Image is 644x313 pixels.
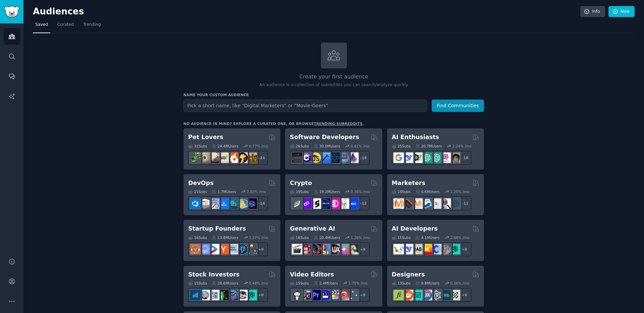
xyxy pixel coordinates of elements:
[314,144,340,148] div: 30.0M Users
[188,270,239,279] h2: Stock Investors
[290,179,312,187] h2: Crypto
[422,290,432,300] img: UXDesign
[580,6,605,17] a: Info
[290,133,359,141] h2: Software Developers
[403,152,413,163] img: DeepSeek
[301,198,312,209] img: 0xPolygon
[415,281,440,286] div: 9.8M Users
[432,100,484,112] button: Find Communities
[183,73,484,81] h2: Create your first audience
[339,152,349,163] img: AskComputerScience
[393,244,404,254] img: LangChain
[356,288,370,302] div: + 8
[200,244,210,254] img: SaaS
[209,244,219,254] img: startup
[412,198,423,209] img: AskMarketing
[314,122,362,126] a: trending subreddits
[392,225,438,233] h2: AI Developers
[393,290,404,300] img: typography
[301,290,312,300] img: editors
[450,152,460,163] img: ArtificalIntelligence
[311,152,321,163] img: learnjavascript
[329,198,340,209] img: defiblockchain
[200,290,210,300] img: ValueInvesting
[339,290,349,300] img: Youtubevideo
[81,19,103,33] a: Trending
[450,189,469,194] div: 1.20 % /mo
[392,133,439,141] h2: AI Enthusiasts
[458,196,472,210] div: + 11
[228,152,238,163] img: cockatiel
[339,198,349,209] img: CryptoNews
[458,242,472,256] div: + 8
[440,198,451,209] img: MarketingResearch
[247,244,257,254] img: growmybusiness
[412,152,423,163] img: AItoolsCatalog
[237,290,248,300] img: swingtrading
[188,235,207,240] div: 16 Sub s
[33,6,580,17] h2: Audiences
[190,244,201,254] img: EntrepreneurRideAlong
[329,290,340,300] img: finalcutpro
[351,189,370,194] div: 0.36 % /mo
[393,198,404,209] img: content_marketing
[422,244,432,254] img: MistralAI
[458,288,472,302] div: + 6
[431,152,441,163] img: chatgpt_prompts_
[254,196,268,210] div: + 14
[392,189,411,194] div: 18 Sub s
[212,235,238,240] div: 13.8M Users
[249,281,268,286] div: 0.48 % /mo
[412,290,423,300] img: UI_Design
[57,22,74,28] span: Curated
[431,198,441,209] img: googleads
[290,281,309,286] div: 15 Sub s
[392,281,411,286] div: 13 Sub s
[314,235,340,240] div: 20.4M Users
[450,281,469,286] div: 0.26 % /mo
[83,22,101,28] span: Trending
[450,290,460,300] img: UX_Design
[292,152,302,163] img: software
[450,198,460,209] img: OnlineMarketing
[320,244,330,254] img: sdforall
[392,179,425,187] h2: Marketers
[190,152,201,163] img: herpetology
[314,189,340,194] div: 19.2M Users
[188,225,246,233] h2: Startup Founders
[4,6,19,18] img: GummySearch logo
[247,198,257,209] img: PlatformEngineers
[228,290,238,300] img: StocksAndTrading
[431,244,441,254] img: OpenSourceAI
[212,281,238,286] div: 28.6M Users
[183,82,484,88] p: An audience is a collection of subreddits you can search/analyze quickly
[200,198,210,209] img: AWS_Certified_Experts
[212,144,238,148] div: 24.4M Users
[188,133,223,141] h2: Pet Lovers
[458,151,472,165] div: + 18
[356,196,370,210] div: + 12
[190,290,201,300] img: dividends
[440,152,451,163] img: OpenAIDev
[218,152,229,163] img: turtle
[422,198,432,209] img: Emailmarketing
[356,151,370,165] div: + 19
[329,152,340,163] img: reactnative
[356,242,370,256] div: + 9
[431,290,441,300] img: userexperience
[329,244,340,254] img: FluxAI
[218,198,229,209] img: DevOpsLinks
[415,235,440,240] div: 4.1M Users
[348,198,359,209] img: defi_
[450,235,469,240] div: 2.88 % /mo
[301,152,312,163] img: csharp
[237,244,248,254] img: Entrepreneurship
[254,242,268,256] div: + 9
[188,189,207,194] div: 21 Sub s
[440,290,451,300] img: learndesign
[188,179,214,187] h2: DevOps
[249,144,268,148] div: 0.77 % /mo
[237,198,248,209] img: aws_cdk
[452,144,472,148] div: 2.24 % /mo
[33,19,50,33] a: Saved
